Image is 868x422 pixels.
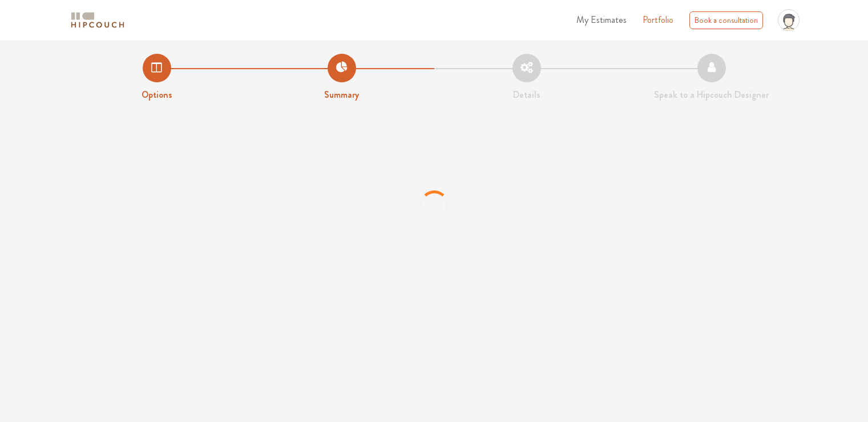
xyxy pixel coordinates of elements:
[69,10,126,30] img: logo-horizontal.svg
[576,13,627,26] span: My Estimates
[142,88,172,101] strong: Options
[643,13,673,27] a: Portfolio
[69,7,126,33] span: logo-horizontal.svg
[654,88,769,101] strong: Speak to a Hipcouch Designer
[689,11,763,29] div: Book a consultation
[324,88,359,101] strong: Summary
[513,88,540,101] strong: Details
